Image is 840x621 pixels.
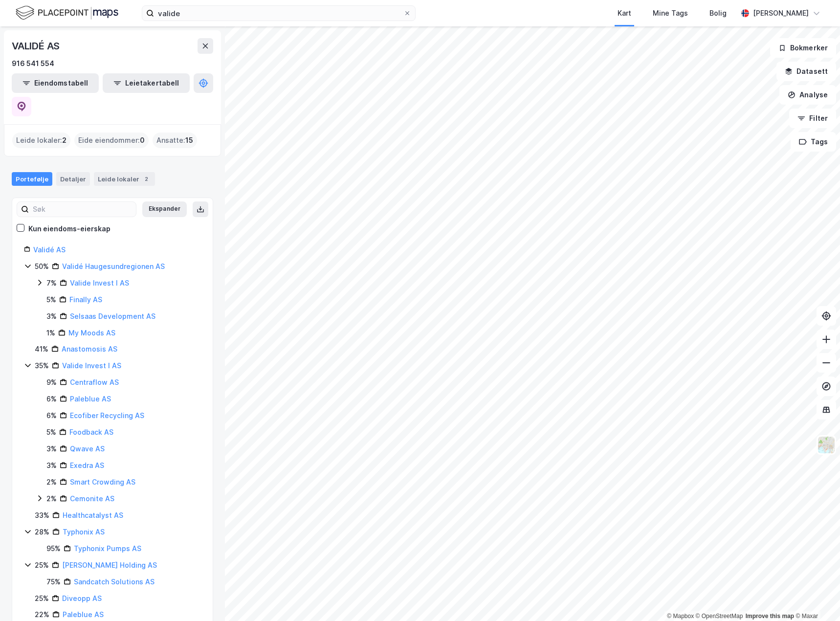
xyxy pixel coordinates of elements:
[817,436,836,454] img: Z
[779,85,836,105] button: Analyse
[46,543,61,554] div: 95%
[28,223,111,235] div: Kun eiendoms-eierskap
[46,377,57,388] div: 9%
[142,201,187,217] button: Ekspander
[35,593,49,604] div: 25%
[709,7,727,19] div: Bolig
[46,493,57,505] div: 2%
[62,262,165,270] a: Validé Haugesundregionen AS
[63,511,123,519] a: Healthcatalyst AS
[35,510,49,521] div: 33%
[62,345,117,353] a: Anastomosis AS
[70,461,104,469] a: Exedra AS
[46,294,56,306] div: 5%
[33,245,66,254] a: Validé AS
[29,202,136,217] input: Søk
[46,310,57,322] div: 3%
[68,329,115,337] a: My Moods AS
[74,133,149,148] div: Eide eiendommer :
[70,478,135,486] a: Smart Crowding AS
[46,393,57,405] div: 6%
[46,410,57,421] div: 6%
[746,613,794,620] a: Improve this map
[776,62,836,81] button: Datasett
[46,327,55,339] div: 1%
[667,613,694,620] a: Mapbox
[63,610,104,619] a: Paleblue AS
[46,476,57,488] div: 2%
[70,444,105,453] a: Qwave AS
[70,378,119,386] a: Centraflow AS
[62,361,121,370] a: Valide Invest I AS
[12,172,52,186] div: Portefølje
[103,73,190,93] button: Leietakertabell
[12,58,54,69] div: 916 541 554
[46,443,57,455] div: 3%
[140,134,145,146] span: 0
[70,279,129,287] a: Valide Invest I AS
[12,38,62,54] div: VALIDÉ AS
[69,295,102,304] a: Finally AS
[35,360,49,372] div: 35%
[69,428,113,436] a: Foodback AS
[791,574,840,621] div: Kontrollprogram for chat
[789,109,836,128] button: Filter
[35,261,49,272] div: 50%
[62,134,66,146] span: 2
[791,574,840,621] iframe: Chat Widget
[70,411,144,420] a: Ecofiber Recycling AS
[56,172,90,186] div: Detaljer
[753,7,809,19] div: [PERSON_NAME]
[46,460,57,471] div: 3%
[16,4,118,22] img: logo.f888ab2527a4732fd821a326f86c7f29.svg
[70,395,111,403] a: Paleblue AS
[35,609,49,621] div: 22%
[185,134,193,146] span: 15
[154,6,403,21] input: Søk på adresse, matrikkel, gårdeiere, leietakere eller personer
[141,174,151,184] div: 2
[12,133,70,148] div: Leide lokaler :
[35,526,49,538] div: 28%
[46,576,61,588] div: 75%
[62,594,102,602] a: Diveopp AS
[696,613,743,620] a: OpenStreetMap
[153,133,197,148] div: Ansatte :
[791,132,836,152] button: Tags
[46,426,56,438] div: 5%
[70,312,155,320] a: Selsaas Development AS
[35,343,48,355] div: 41%
[70,494,114,503] a: Cemonite AS
[770,38,836,58] button: Bokmerker
[62,561,157,569] a: [PERSON_NAME] Holding AS
[74,577,155,586] a: Sandcatch Solutions AS
[12,73,99,93] button: Eiendomstabell
[74,544,141,553] a: Typhonix Pumps AS
[94,172,155,186] div: Leide lokaler
[618,7,631,19] div: Kart
[46,277,57,289] div: 7%
[35,559,49,571] div: 25%
[653,7,688,19] div: Mine Tags
[63,528,105,536] a: Typhonix AS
